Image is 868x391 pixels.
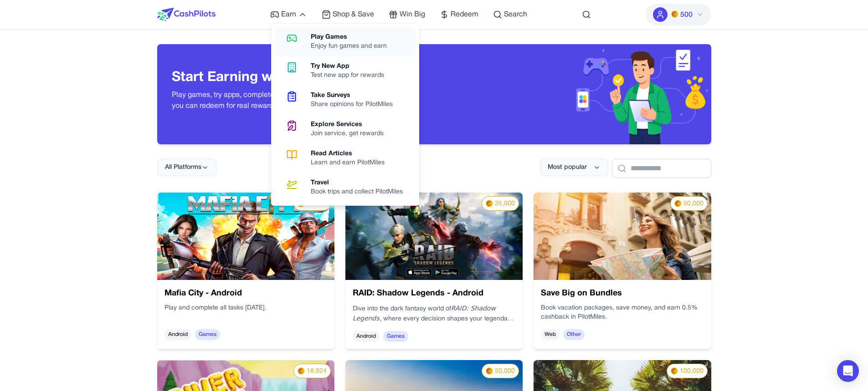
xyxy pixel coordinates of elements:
[440,9,478,20] a: Redeem
[333,9,374,20] span: Shop & Save
[275,27,416,56] a: Play GamesEnjoy fun games and earn
[646,4,711,25] button: PMs500
[172,70,420,86] h3: Start Earning with Every Action
[311,71,391,80] div: Test new app for rewards
[311,178,410,188] div: Travel
[311,120,391,129] div: Explore Services
[157,159,216,176] button: All Platforms
[434,44,711,144] img: Header decoration
[400,9,425,20] span: Win Big
[548,163,587,172] span: Most popular
[311,91,400,100] div: Take Surveys
[671,10,678,18] img: PMs
[165,163,201,172] span: All Platforms
[837,360,859,382] div: Open Intercom Messenger
[451,9,478,20] span: Redeem
[311,62,391,71] div: Try New App
[157,8,216,21] img: CashPilots Logo
[311,100,400,109] div: Share opinions for PilotMiles
[311,42,394,51] div: Enjoy fun games and earn
[493,9,527,20] a: Search
[275,115,416,144] a: Explore ServicesJoin service, get rewards
[504,9,527,20] span: Search
[281,9,296,20] span: Earn
[311,158,392,168] div: Learn and earn PilotMiles
[275,173,416,202] a: TravelBook trips and collect PilotMiles
[311,129,391,138] div: Join service, get rewards
[311,188,410,197] div: Book trips and collect PilotMiles
[322,9,374,20] a: Shop & Save
[275,56,416,86] a: Try New AppTest new app for rewards
[311,149,392,158] div: Read Articles
[680,10,693,20] span: 500
[275,144,416,173] a: Read ArticlesLearn and earn PilotMiles
[540,159,608,176] button: Most popular
[172,90,420,112] p: Play games, try apps, complete surveys and more — all to earn PilotMiles you can redeem for real ...
[270,9,307,20] a: Earn
[311,33,394,42] div: Play Games
[389,9,425,20] a: Win Big
[275,86,416,115] a: Take SurveysShare opinions for PilotMiles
